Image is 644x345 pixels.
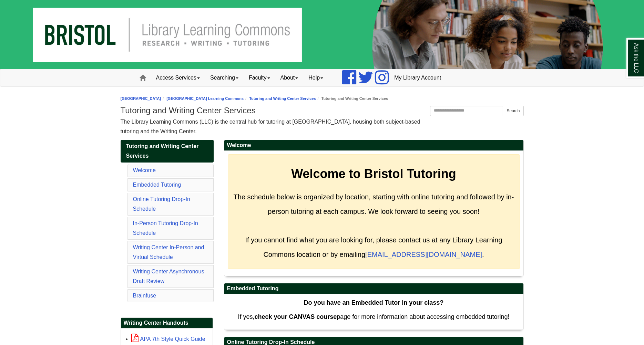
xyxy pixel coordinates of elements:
span: The Library Learning Commons (LLC) is the central hub for tutoring at [GEOGRAPHIC_DATA], housing ... [121,119,420,134]
a: Access Services [151,69,205,86]
a: Tutoring and Writing Center Services [249,96,316,101]
nav: breadcrumb [121,95,524,102]
a: About [275,69,304,86]
a: My Library Account [389,69,446,86]
a: In-Person Tutoring Drop-In Schedule [133,220,198,236]
span: The schedule below is organized by location, starting with online tutoring and followed by in-per... [234,193,514,215]
strong: Do you have an Embedded Tutor in your class? [304,299,444,306]
a: Embedded Tutoring [133,182,181,188]
span: Tutoring and Writing Center Services [126,143,199,159]
h2: Embedded Tutoring [224,283,523,294]
a: Help [303,69,328,86]
h2: Welcome [224,140,523,151]
span: If you cannot find what you are looking for, please contact us at any Library Learning Commons lo... [245,236,502,258]
a: [EMAIL_ADDRESS][DOMAIN_NAME] [365,251,482,258]
a: Writing Center In-Person and Virtual Schedule [133,244,204,260]
button: Search [503,106,523,116]
strong: Welcome to Bristol Tutoring [291,167,456,181]
a: Welcome [133,167,156,173]
a: Brainfuse [133,293,156,299]
h2: Writing Center Handouts [121,318,213,328]
a: APA 7th Style Quick Guide [131,336,205,342]
a: [GEOGRAPHIC_DATA] Learning Commons [166,96,244,101]
a: Online Tutoring Drop-In Schedule [133,196,190,212]
a: Writing Center Asynchronous Draft Review [133,269,204,284]
li: Tutoring and Writing Center Services [316,95,388,102]
a: [GEOGRAPHIC_DATA] [121,96,161,101]
span: If yes, page for more information about accessing embedded tutoring! [238,313,509,320]
h1: Tutoring and Writing Center Services [121,106,524,115]
strong: check your CANVAS course [254,313,337,320]
a: Tutoring and Writing Center Services [121,140,214,163]
a: Faculty [244,69,275,86]
a: Searching [205,69,244,86]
